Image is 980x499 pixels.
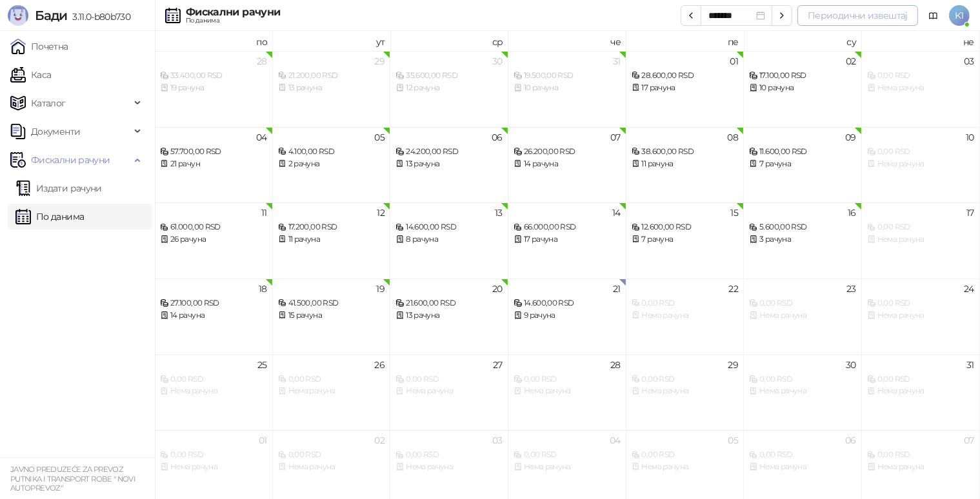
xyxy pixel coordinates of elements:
div: 17 рачуна [514,233,621,246]
div: Фискални рачуни [186,7,280,17]
td: 2025-08-18 [155,279,273,355]
div: 03 [492,436,503,445]
div: 02 [375,436,385,445]
td: 2025-08-01 [626,51,745,127]
div: 11 рачуна [278,233,385,246]
div: Нема рачуна [395,385,503,397]
div: 0,00 RSD [867,146,974,158]
div: Нема рачуна [395,461,503,473]
td: 2025-08-24 [862,279,980,355]
td: 2025-08-28 [508,355,626,431]
div: Нема рачуна [749,385,856,397]
th: пе [626,31,745,51]
div: 01 [730,57,738,66]
div: 19 рачуна [160,82,267,94]
div: 11 рачуна [632,158,739,170]
div: Нема рачуна [867,233,974,246]
div: 07 [964,436,974,445]
div: 61.000,00 RSD [160,221,267,233]
td: 2025-08-04 [155,127,273,203]
div: 23 [846,284,856,293]
div: 30 [492,57,503,66]
div: 14 [612,208,621,217]
div: 12 [377,208,385,217]
div: Нема рачуна [867,309,974,322]
div: 66.000,00 RSD [514,221,621,233]
div: 0,00 RSD [867,449,974,461]
div: 35.600,00 RSD [395,70,503,82]
div: 27 [493,360,503,369]
a: Документација [923,5,944,26]
td: 2025-08-17 [862,202,980,279]
div: 24 [964,284,974,293]
div: 0,00 RSD [749,373,856,386]
div: 03 [964,57,974,66]
div: 29 [728,360,738,369]
div: 11 [261,208,267,217]
div: 04 [256,133,267,142]
div: 10 [966,133,974,142]
div: 08 [727,133,738,142]
div: 04 [610,436,621,445]
div: 14.600,00 RSD [395,221,503,233]
th: су [744,31,862,51]
a: Почетна [10,34,68,59]
th: не [862,31,980,51]
td: 2025-08-25 [155,355,273,431]
div: 06 [845,436,856,445]
th: ср [390,31,508,51]
span: Бади [35,8,67,23]
div: 0,00 RSD [749,449,856,461]
td: 2025-08-14 [508,202,626,279]
td: 2025-08-29 [626,355,745,431]
span: Фискални рачуни [31,147,110,173]
div: 12 рачуна [395,82,503,94]
div: Нема рачуна [632,385,739,397]
div: 2 рачуна [278,158,385,170]
div: 26 рачуна [160,233,267,246]
div: 13 рачуна [278,82,385,94]
div: 22 [728,284,738,293]
td: 2025-08-22 [626,279,745,355]
div: 57.700,00 RSD [160,146,267,158]
div: 0,00 RSD [514,373,621,386]
div: 3 рачуна [749,233,856,246]
div: 06 [492,133,503,142]
div: 5.600,00 RSD [749,221,856,233]
td: 2025-08-15 [626,202,745,279]
td: 2025-08-06 [390,127,508,203]
div: 30 [846,360,856,369]
div: 8 рачуна [395,233,503,246]
div: 29 [375,57,385,66]
td: 2025-07-31 [508,51,626,127]
div: 17 рачуна [632,82,739,94]
div: 02 [846,57,856,66]
div: 05 [728,436,738,445]
div: Нема рачуна [514,385,621,397]
div: 12.600,00 RSD [632,221,739,233]
th: ут [273,31,391,51]
div: 27.100,00 RSD [160,297,267,309]
div: 0,00 RSD [395,449,503,461]
td: 2025-07-29 [273,51,391,127]
div: 0,00 RSD [278,373,385,386]
div: 17 [966,208,974,217]
div: Нема рачуна [160,385,267,397]
td: 2025-08-21 [508,279,626,355]
div: 01 [259,436,267,445]
div: 13 [495,208,503,217]
div: Нема рачуна [632,309,739,322]
div: 0,00 RSD [867,221,974,233]
div: 0,00 RSD [632,297,739,309]
div: 17.100,00 RSD [749,70,856,82]
div: 7 рачуна [749,158,856,170]
div: 21.600,00 RSD [395,297,503,309]
div: Нема рачуна [749,309,856,322]
a: Каса [10,62,51,88]
div: 9 рачуна [514,309,621,322]
span: 3.11.0-b80b730 [67,11,130,23]
div: 21 рачун [160,158,267,170]
td: 2025-08-10 [862,127,980,203]
div: Нема рачуна [749,461,856,473]
td: 2025-08-08 [626,127,745,203]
